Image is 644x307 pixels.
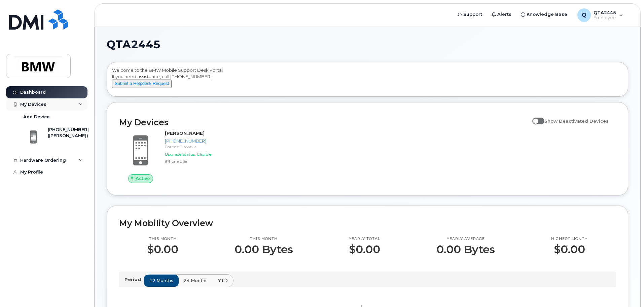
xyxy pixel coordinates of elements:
[235,236,293,242] p: This month
[165,130,205,136] strong: [PERSON_NAME]
[551,243,588,255] p: $0.00
[119,130,237,183] a: Active[PERSON_NAME][PHONE_NUMBER]Carrier: T-MobileUpgrade Status:EligibleiPhone 16e
[235,243,293,255] p: 0.00 Bytes
[112,67,623,94] div: Welcome to the BMW Mobile Support Desk Portal If you need assistance, call [PHONE_NUMBER].
[436,236,495,242] p: Yearly average
[551,236,588,242] p: Highest month
[147,236,178,242] p: This month
[197,152,211,157] span: Eligible
[532,115,538,120] input: Show Deactivated Devices
[165,138,235,144] div: [PHONE_NUMBER]
[544,118,609,124] span: Show Deactivated Devices
[165,158,235,164] div: iPhone 16e
[112,80,172,88] button: Submit a Helpdesk Request
[184,277,208,284] span: 24 months
[165,152,196,157] span: Upgrade Status:
[436,243,495,255] p: 0.00 Bytes
[112,81,172,86] a: Submit a Helpdesk Request
[165,144,235,150] div: Carrier: T-Mobile
[124,276,144,283] p: Period
[218,277,228,284] span: YTD
[349,236,380,242] p: Yearly total
[119,218,616,228] h2: My Mobility Overview
[147,243,178,255] p: $0.00
[119,117,529,127] h2: My Devices
[107,39,160,50] span: QTA2445
[615,278,639,302] iframe: Messenger Launcher
[349,243,380,255] p: $0.00
[136,175,150,182] span: Active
